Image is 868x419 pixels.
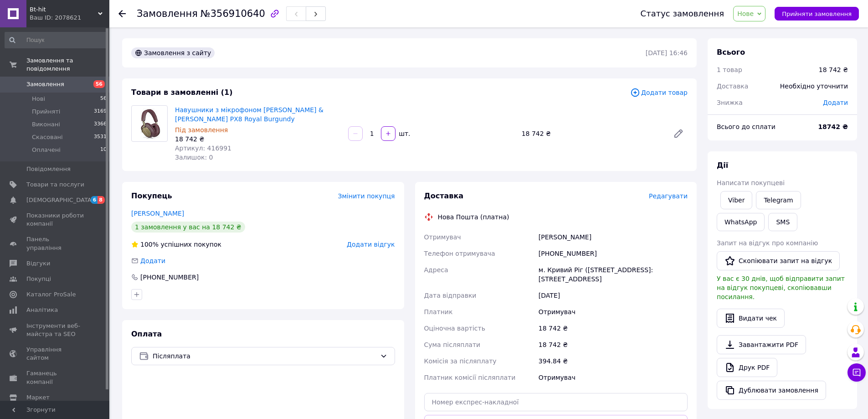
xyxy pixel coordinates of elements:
div: 394.84 ₴ [537,353,689,369]
span: Прийняти замовлення [782,10,852,17]
span: Покупці [26,275,51,283]
span: Дата відправки [424,292,477,299]
span: Аналітика [26,306,58,314]
a: Telegram [756,191,801,209]
div: 18 742 ₴ [537,336,689,353]
span: Додати відгук [347,241,395,248]
span: Всього до сплати [717,123,776,130]
span: Артикул: 416991 [175,145,231,152]
button: Скопіювати запит на відгук [717,251,840,270]
span: Товари та послуги [26,181,84,189]
span: У вас є 30 днів, щоб відправити запит на відгук покупцеві, скопіювавши посилання. [717,275,845,300]
span: Знижка [717,99,743,106]
span: Нові [32,95,45,103]
a: Навушники з мікрофоном [PERSON_NAME] & [PERSON_NAME] PX8 Royal Burgundy [175,106,324,123]
div: Повернутися назад [118,9,126,18]
input: Пошук [5,32,108,48]
span: Під замовлення [175,126,228,134]
span: Оплачені [32,146,61,154]
span: Змінити покупця [338,192,395,200]
span: Товари в замовленні (1) [131,88,233,97]
span: Редагувати [649,192,688,200]
span: Скасовані [32,133,63,141]
div: Отримувач [537,304,689,320]
div: [PHONE_NUMBER] [537,245,689,262]
div: 18 742 ₴ [819,65,848,74]
span: Сума післяплати [424,341,481,348]
div: 18 742 ₴ [175,134,341,144]
span: Інструменти веб-майстра та SEO [26,322,84,338]
span: Додати [140,257,165,264]
span: Оплата [131,330,162,338]
span: Доставка [717,83,748,90]
span: Доставка [424,191,464,200]
button: Прийняти замовлення [775,7,859,21]
span: Залишок: 0 [175,154,213,161]
div: 18 742 ₴ [518,127,666,140]
button: Видати чек [717,309,785,328]
div: шт. [396,129,411,138]
span: Bt-hit [30,5,98,14]
div: 1 замовлення у вас на 18 742 ₴ [131,222,245,233]
span: Каталог ProSale [26,290,76,299]
span: Повідомлення [26,165,71,173]
time: [DATE] 16:46 [646,49,688,57]
span: Платник комісії післяплати [424,374,516,381]
span: 10 [100,146,107,154]
span: Дії [717,161,728,170]
span: Додати товар [630,88,688,98]
div: успішних покупок [131,240,221,249]
div: Необхідно уточнити [775,76,853,96]
a: Редагувати [669,124,688,143]
span: [DEMOGRAPHIC_DATA] [26,196,94,204]
div: [DATE] [537,287,689,304]
div: 18 742 ₴ [537,320,689,336]
span: 100% [140,241,159,248]
a: WhatsApp [717,213,765,231]
div: Замовлення з сайту [131,47,215,58]
span: Всього [717,48,745,57]
button: SMS [768,213,797,231]
span: Відгуки [26,259,50,268]
span: Післяплата [153,351,376,361]
span: Адреса [424,266,448,274]
span: Замовлення [26,80,64,88]
span: 56 [100,95,107,103]
div: [PHONE_NUMBER] [139,273,200,282]
span: 3169 [94,108,107,116]
span: 1 товар [717,66,742,73]
span: 8 [98,196,105,204]
span: Оціночна вартість [424,325,485,332]
span: Управління сайтом [26,346,84,362]
span: Додати [823,99,848,106]
span: 6 [91,196,98,204]
div: м. Кривий Ріг ([STREET_ADDRESS]: [STREET_ADDRESS] [537,262,689,287]
span: Маркет [26,393,50,402]
a: Друк PDF [717,358,777,377]
span: Телефон отримувача [424,250,495,257]
span: Замовлення та повідомлення [26,57,109,73]
span: Платник [424,308,453,316]
span: 3531 [94,133,107,141]
div: Нова Пошта (платна) [436,212,512,222]
span: Показники роботи компанії [26,212,84,228]
span: Отримувач [424,233,461,241]
input: Номер експрес-накладної [424,393,688,411]
span: Виконані [32,120,60,129]
b: 18742 ₴ [818,123,848,130]
span: 56 [93,80,105,88]
span: Написати покупцеві [717,179,785,186]
div: Статус замовлення [641,9,724,18]
div: [PERSON_NAME] [537,229,689,245]
span: Комісія за післяплату [424,357,497,365]
img: Навушники з мікрофоном Bowers & Wilkins PX8 Royal Burgundy [132,108,167,140]
span: Запит на відгук про компанію [717,239,818,247]
span: Замовлення [137,8,198,19]
span: 3366 [94,120,107,129]
span: Нове [737,10,754,17]
span: Панель управління [26,235,84,252]
span: Покупець [131,191,172,200]
a: [PERSON_NAME] [131,210,184,217]
a: Viber [720,191,752,209]
span: Прийняті [32,108,60,116]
